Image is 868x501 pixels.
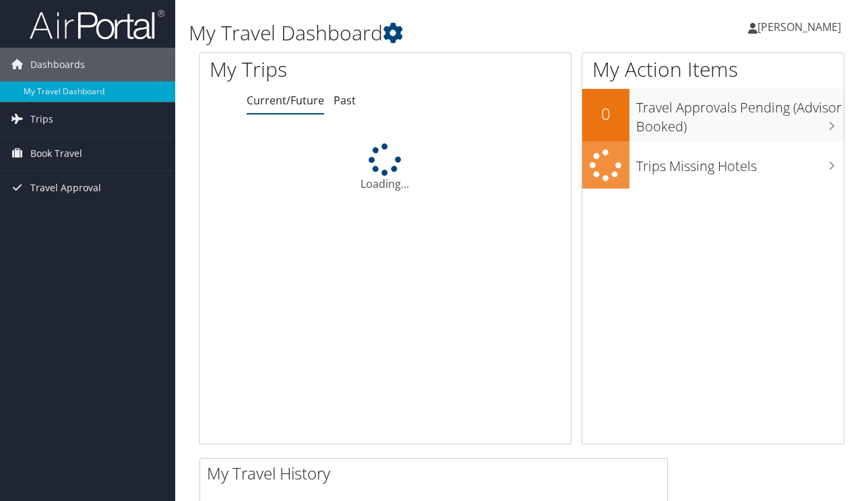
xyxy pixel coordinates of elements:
[582,89,844,141] a: 0Travel Approvals Pending (Advisor Booked)
[210,55,406,83] h1: My Trips
[199,143,571,192] div: Loading...
[30,48,85,81] span: Dashboards
[636,92,844,136] h3: Travel Approvals Pending (Advisor Booked)
[30,9,164,40] img: airportal-logo.png
[636,150,844,176] h3: Trips Missing Hotels
[334,93,356,108] a: Past
[582,102,629,125] h2: 0
[30,171,101,205] span: Travel Approval
[30,102,53,136] span: Trips
[582,141,844,189] a: Trips Missing Hotels
[207,462,667,485] h2: My Travel History
[189,19,633,47] h1: My Travel Dashboard
[247,93,324,108] a: Current/Future
[748,7,855,47] a: [PERSON_NAME]
[582,55,844,83] h1: My Action Items
[30,137,82,170] span: Book Travel
[757,20,841,34] span: [PERSON_NAME]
